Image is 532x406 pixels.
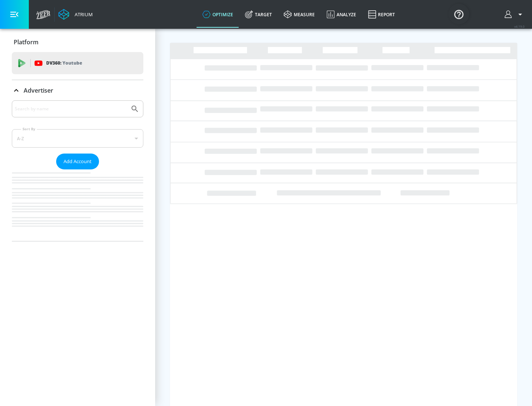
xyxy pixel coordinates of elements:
button: Open Resource Center [449,4,469,24]
a: Target [239,1,278,28]
div: Platform [12,32,143,52]
div: Atrium [72,11,93,18]
input: Search by name [15,104,127,114]
span: v 4.19.0 [514,24,525,28]
p: Platform [14,38,38,46]
label: Sort By [21,127,37,131]
div: DV360: Youtube [12,52,143,74]
nav: list of Advertiser [12,169,143,241]
p: Advertiser [24,86,53,94]
div: A-Z [12,129,143,148]
a: Report [362,1,401,28]
a: Analyze [321,1,362,28]
div: Advertiser [12,80,143,101]
span: Add Account [64,157,92,166]
div: Advertiser [12,100,143,241]
button: Add Account [56,154,99,169]
a: Atrium [58,9,93,20]
p: Youtube [62,59,82,67]
a: measure [278,1,321,28]
a: optimize [197,1,239,28]
p: DV360: [46,59,82,67]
